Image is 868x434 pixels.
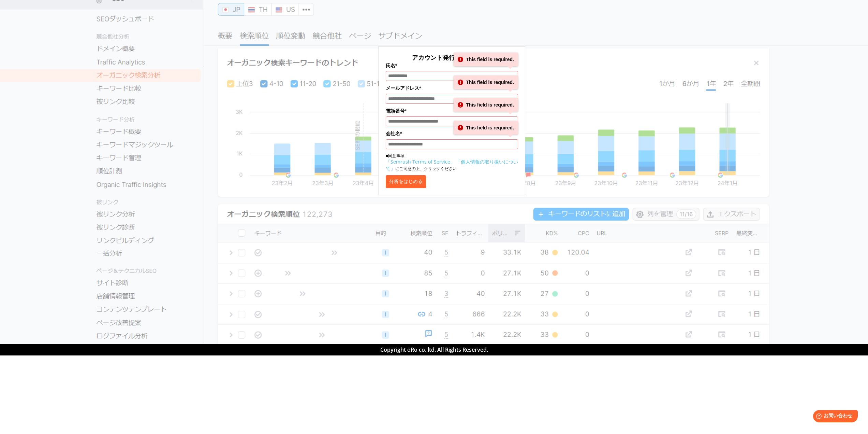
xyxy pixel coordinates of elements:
[386,158,518,171] a: 「個人情報の取り扱いについて」
[454,98,518,112] div: This field is required.
[807,407,860,426] iframe: Help widget launcher
[412,53,492,61] span: アカウント発行して分析する
[454,53,518,66] div: This field is required.
[386,84,518,92] label: メールアドレス*
[454,75,518,89] div: This field is required.
[454,121,518,135] div: This field is required.
[386,158,455,165] a: 「Semrush Terms of Service」
[386,175,426,188] button: 分析をはじめる
[380,346,488,353] span: Copyright oRo co.,ltd. All Rights Reserved.
[386,107,518,115] label: 電話番号*
[386,153,518,172] p: ■同意事項 にご同意の上、クリックください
